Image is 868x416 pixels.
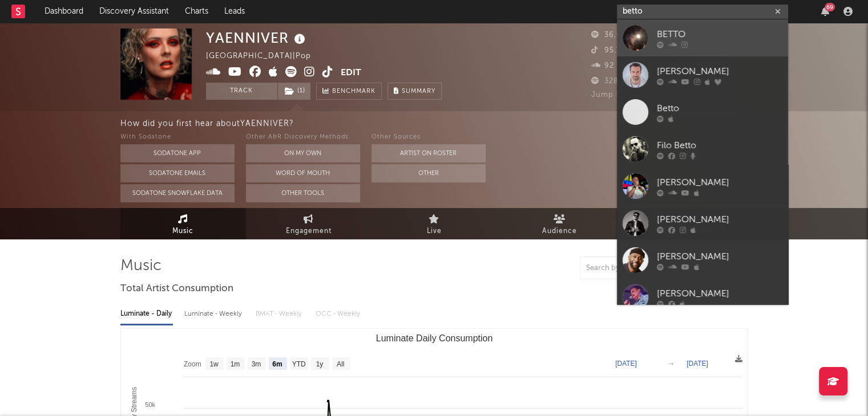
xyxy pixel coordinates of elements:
span: Audience [542,225,577,238]
a: Music [120,208,246,239]
div: Luminate - Daily [120,304,173,324]
a: Filo Betto [617,130,788,168]
div: Other A&R Discovery Methods [246,130,360,144]
a: Live [372,208,497,239]
span: ( 1 ) [277,83,311,100]
span: Jump Score: 70.0 [591,91,659,99]
text: Zoom [184,360,201,368]
a: [PERSON_NAME] [617,242,788,279]
button: Sodatone Emails [120,164,235,182]
span: Engagement [286,225,332,238]
a: [PERSON_NAME] [617,56,788,93]
button: Artist on Roster [372,144,486,162]
div: YAENNIVER [206,28,308,47]
button: (1) [278,83,310,100]
text: 6m [272,360,282,368]
div: [PERSON_NAME] [657,250,782,263]
a: [PERSON_NAME] [617,205,788,242]
text: 1y [316,360,323,368]
div: [PERSON_NAME] [657,213,782,226]
div: 69 [825,3,835,11]
text: All [336,360,344,368]
span: 328.281 Monthly Listeners [591,78,704,85]
input: Search for artists [617,5,788,19]
a: [PERSON_NAME] [617,279,788,316]
text: Luminate Daily Consumption [376,333,492,343]
input: Search by song name or URL [580,264,701,273]
button: Sodatone Snowflake Data [120,184,235,202]
div: [PERSON_NAME] [657,176,782,189]
button: Other Tools [246,184,360,202]
button: Sodatone App [120,144,235,162]
span: Music [172,225,193,238]
span: 36.638 [591,31,631,39]
text: 1w [209,360,219,368]
div: With Sodatone [120,130,235,144]
button: Word Of Mouth [246,164,360,182]
button: Summary [387,83,442,100]
span: Total Artist Consumption [120,282,233,296]
div: Other Sources [372,130,486,144]
div: Betto [657,101,782,115]
button: On My Own [246,144,360,162]
text: 3m [251,360,261,368]
div: Luminate - Weekly [184,304,244,324]
div: [PERSON_NAME] [657,64,782,78]
text: 50k [145,401,155,408]
span: 92 [591,62,614,70]
a: BETTO [617,19,788,56]
text: [DATE] [687,360,708,368]
button: Edit [341,66,361,80]
a: Betto [617,93,788,130]
span: Summary [402,88,435,95]
span: Benchmark [332,85,376,99]
div: [GEOGRAPHIC_DATA] | Pop [206,50,324,63]
text: [DATE] [615,360,637,368]
a: [PERSON_NAME] [617,168,788,205]
text: → [668,360,675,368]
span: Live [427,225,442,238]
div: [PERSON_NAME] [657,287,782,300]
button: 69 [821,7,829,16]
span: 95.700 [591,47,631,54]
div: BETTO [657,27,782,41]
button: Track [206,83,277,100]
text: YTD [292,360,305,368]
a: Engagement [246,208,372,239]
div: Filo Betto [657,138,782,152]
button: Other [372,164,486,182]
text: 1m [230,360,240,368]
a: Benchmark [316,83,382,100]
a: Audience [497,208,623,239]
